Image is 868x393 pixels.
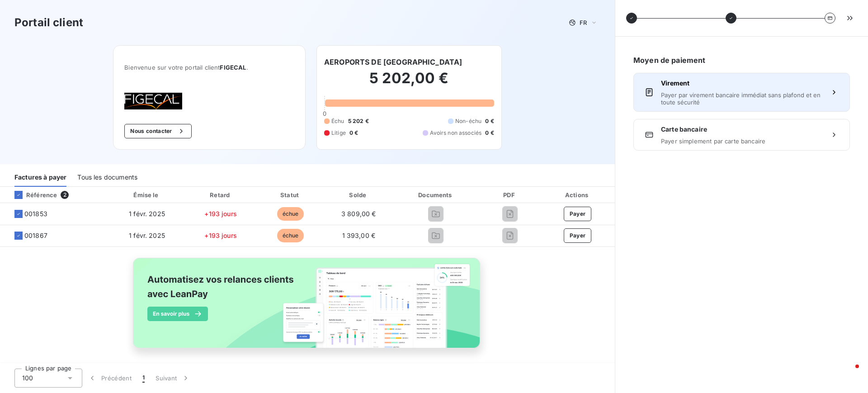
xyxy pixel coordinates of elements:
h6: Moyen de paiement [633,55,850,66]
div: Factures à payer [14,168,66,187]
span: Virement [661,79,822,88]
span: FR [580,19,587,26]
span: +193 jours [204,210,237,218]
div: Documents [394,190,478,199]
span: 1 393,00 € [342,232,376,239]
div: Référence [7,191,57,199]
span: Payer par virement bancaire immédiat sans plafond et en toute sécurité [661,91,822,106]
span: 1 févr. 2025 [129,232,165,239]
div: Tous les documents [77,168,137,187]
span: 1 févr. 2025 [129,210,165,218]
button: Précédent [82,369,137,388]
span: 5 202 € [348,117,369,125]
span: Payer simplement par carte bancaire [661,137,822,145]
span: +193 jours [204,232,237,239]
div: Statut [258,190,323,199]
span: Échu [331,117,344,125]
div: Actions [542,190,613,199]
span: 100 [22,374,33,383]
span: 3 809,00 € [341,210,376,218]
div: Émise le [110,190,184,199]
span: échue [277,207,304,221]
span: Avoirs non associés [430,129,481,137]
img: banner [125,252,490,364]
img: Company logo [124,93,182,109]
h6: AEROPORTS DE [GEOGRAPHIC_DATA] [324,57,462,67]
span: 0 € [485,129,494,137]
div: Retard [187,190,254,199]
span: FIGECAL [220,64,246,71]
button: Payer [564,228,592,243]
span: Bienvenue sur votre portail client . [124,64,294,71]
h3: Portail client [14,14,83,31]
iframe: Intercom live chat [837,362,859,384]
button: Payer [564,207,592,221]
button: Nous contacter [124,124,191,138]
span: échue [277,229,304,242]
span: 001853 [24,209,47,218]
div: PDF [481,190,538,199]
span: 0 € [485,117,494,125]
h2: 5 202,00 € [324,69,494,96]
div: Solde [327,190,391,199]
button: Suivant [150,369,196,388]
span: Non-échu [455,117,481,125]
span: Litige [331,129,346,137]
span: Carte bancaire [661,125,822,134]
span: 0 € [349,129,358,137]
span: 1 [142,374,145,383]
span: 2 [61,191,69,199]
button: 1 [137,369,150,388]
span: 0 [323,110,326,117]
span: 001867 [24,231,47,240]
